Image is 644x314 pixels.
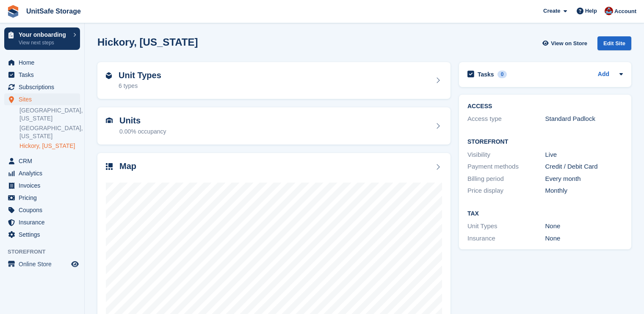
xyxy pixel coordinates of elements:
[467,234,545,243] div: Insurance
[97,62,451,99] a: Unit Types 6 types
[467,186,545,196] div: Price display
[597,36,631,54] a: Edit Site
[597,36,631,50] div: Edit Site
[467,114,545,124] div: Access type
[545,221,623,231] div: None
[19,155,69,167] span: CRM
[19,124,80,140] a: [GEOGRAPHIC_DATA], [US_STATE]
[598,70,609,79] a: Add
[4,216,80,228] a: menu
[4,69,80,81] a: menu
[97,36,198,48] h2: Hickory, [US_STATE]
[545,150,623,160] div: Live
[4,180,80,191] a: menu
[119,116,166,126] h2: Units
[97,107,451,145] a: Units 0.00% occupancy
[467,150,545,160] div: Visibility
[551,39,587,48] span: View on Store
[545,174,623,184] div: Every month
[585,7,597,15] span: Help
[4,81,80,93] a: menu
[467,210,623,217] h2: Tax
[543,7,560,15] span: Create
[467,139,623,145] h2: Storefront
[4,204,80,216] a: menu
[605,7,613,15] img: Danielle Galang
[19,142,80,150] a: Hickory, [US_STATE]
[119,82,161,90] div: 6 types
[545,114,623,124] div: Standard Padlock
[106,72,112,79] img: unit-type-icn-2b2737a686de81e16bb02015468b77c625bbabd49415b5ef34ead5e3b44a266d.svg
[8,248,84,256] span: Storefront
[4,167,80,179] a: menu
[467,103,623,110] h2: ACCESS
[19,32,69,38] p: Your onboarding
[19,216,69,228] span: Insurance
[19,167,69,179] span: Analytics
[467,221,545,231] div: Unit Types
[4,192,80,204] a: menu
[4,27,80,50] a: Your onboarding View next steps
[4,93,80,105] a: menu
[4,155,80,167] a: menu
[4,258,80,270] a: menu
[7,5,19,18] img: stora-icon-8386f47178a22dfd0bd8f6a31ec36ba5ce8667c1dd55bd0f319d3a0aa187defe.svg
[545,186,623,196] div: Monthly
[478,71,494,78] h2: Tasks
[19,93,69,105] span: Sites
[106,163,113,170] img: map-icn-33ee37083ee616e46c38cad1a60f524a97daa1e2b2c8c0bc3eb3415660979fc1.svg
[19,180,69,191] span: Invoices
[4,229,80,240] a: menu
[467,174,545,184] div: Billing period
[614,7,636,16] span: Account
[23,4,84,18] a: UnitSafe Storage
[19,106,80,123] a: [GEOGRAPHIC_DATA], [US_STATE]
[545,234,623,243] div: None
[70,259,80,269] a: Preview store
[119,71,161,80] h2: Unit Types
[19,229,69,240] span: Settings
[19,192,69,204] span: Pricing
[19,81,69,93] span: Subscriptions
[106,117,113,123] img: unit-icn-7be61d7bf1b0ce9d3e12c5938cc71ed9869f7b940bace4675aadf7bd6d80202e.svg
[19,258,69,270] span: Online Store
[541,36,591,50] a: View on Store
[19,39,69,46] p: View next steps
[545,162,623,172] div: Credit / Debit Card
[119,127,166,136] div: 0.00% occupancy
[19,204,69,216] span: Coupons
[19,57,69,68] span: Home
[119,161,136,171] h2: Map
[19,69,69,81] span: Tasks
[498,71,507,78] div: 0
[4,57,80,68] a: menu
[467,162,545,172] div: Payment methods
